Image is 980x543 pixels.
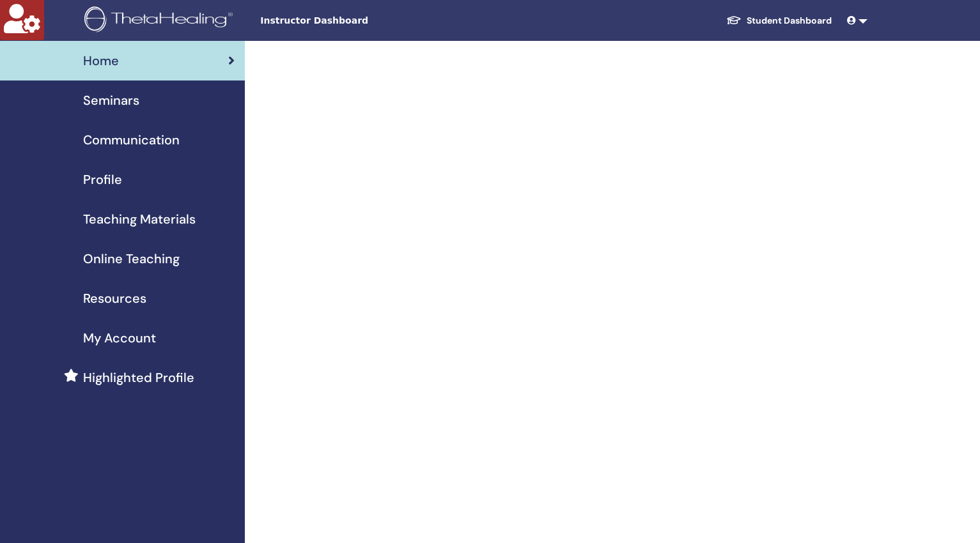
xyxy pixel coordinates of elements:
span: Highlighted Profile [83,368,194,387]
span: Resources [83,289,146,308]
span: Online Teaching [83,249,180,268]
img: logo.png [84,6,237,35]
span: Home [83,51,119,70]
a: Student Dashboard [716,9,842,33]
span: My Account [83,328,156,348]
span: Communication [83,130,180,149]
span: Profile [83,170,122,189]
img: graduation-cap-white.svg [726,15,742,26]
span: Teaching Materials [83,210,196,229]
span: Instructor Dashboard [260,14,452,27]
span: Seminars [83,91,139,110]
